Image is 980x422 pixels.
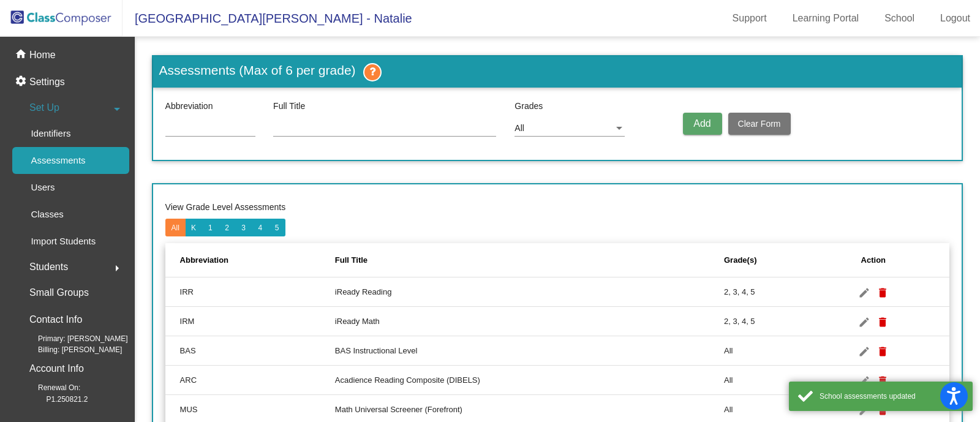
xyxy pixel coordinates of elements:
span: Primary: [PERSON_NAME] [18,333,128,344]
p: Import Students [31,234,96,249]
mat-icon: edit [857,285,872,300]
mat-label: Abbreviation [165,101,213,111]
mat-icon: edit [857,374,872,388]
mat-icon: arrow_drop_down [110,102,124,116]
td: IRR [165,277,335,307]
button: 4 [252,219,269,236]
mat-label: Full Title [273,101,305,111]
p: Classes [31,207,63,222]
mat-label: Grades [514,100,632,113]
td: BAS Instructional Level [335,336,724,366]
p: Home [29,48,56,62]
span: Set Up [29,99,59,116]
th: Action [812,243,949,277]
p: Identifiers [31,126,70,141]
th: Full Title [335,243,724,277]
td: BAS [165,336,335,366]
p: Settings [29,75,65,89]
div: School assessments updated [820,391,963,402]
mat-select-trigger: All [514,123,524,133]
p: Contact Info [29,311,82,328]
td: IRM [165,307,335,336]
mat-icon: delete [875,374,890,388]
th: Abbreviation [165,243,335,277]
button: Clear Form [728,113,791,135]
td: 2, 3, 4, 5 [724,277,812,307]
mat-icon: delete [875,285,890,300]
span: Renewal On: [18,382,80,393]
td: Acadience Reading Composite (DIBELS) [335,366,724,395]
span: Clear Form [738,119,781,129]
mat-icon: delete [875,315,890,330]
mat-icon: edit [857,315,872,330]
p: Assessments [31,153,85,168]
td: iReady Math [335,307,724,336]
a: Logout [930,9,980,28]
span: Add [693,118,710,129]
a: View Grade Level Assessments [165,202,286,212]
td: iReady Reading [335,277,724,307]
button: 5 [268,219,285,236]
mat-icon: settings [15,75,29,89]
td: ARC [165,366,335,395]
p: Account Info [29,360,84,377]
mat-icon: edit [857,344,872,359]
td: 2, 3, 4, 5 [724,307,812,336]
td: All [724,336,812,366]
mat-icon: home [15,48,29,62]
button: 1 [202,219,219,236]
span: Students [29,258,68,276]
mat-icon: arrow_right [110,261,124,276]
p: Small Groups [29,284,89,301]
button: 2 [218,219,235,236]
h3: Assessments (Max of 6 per grade) [159,62,356,78]
button: 3 [235,219,252,236]
td: All [724,366,812,395]
button: All [165,219,186,236]
a: Support [723,9,777,28]
p: Users [31,180,55,195]
button: Add [683,113,722,135]
mat-icon: delete [875,344,890,359]
th: Grade(s) [724,243,812,277]
span: Billing: [PERSON_NAME] [18,344,122,355]
button: K [185,219,202,236]
span: [GEOGRAPHIC_DATA][PERSON_NAME] - Natalie [123,9,412,28]
a: Learning Portal [783,9,869,28]
a: School [875,9,924,28]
